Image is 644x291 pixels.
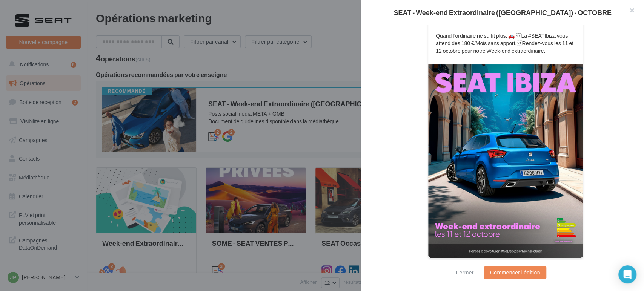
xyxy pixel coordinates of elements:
[453,268,476,277] button: Fermer
[484,266,546,279] button: Commencer l'édition
[428,258,583,268] div: La prévisualisation est non-contractuelle
[373,9,632,16] div: SEAT - Week-end Extraordinaire ([GEOGRAPHIC_DATA]) - OCTOBRE
[618,265,636,283] div: Open Intercom Messenger
[436,32,575,55] p: Quand l’ordinaire ne suffit plus. 🚗 La #SEATIbiza vous attend dès 180 €/Mois sans apport. Rendez-...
